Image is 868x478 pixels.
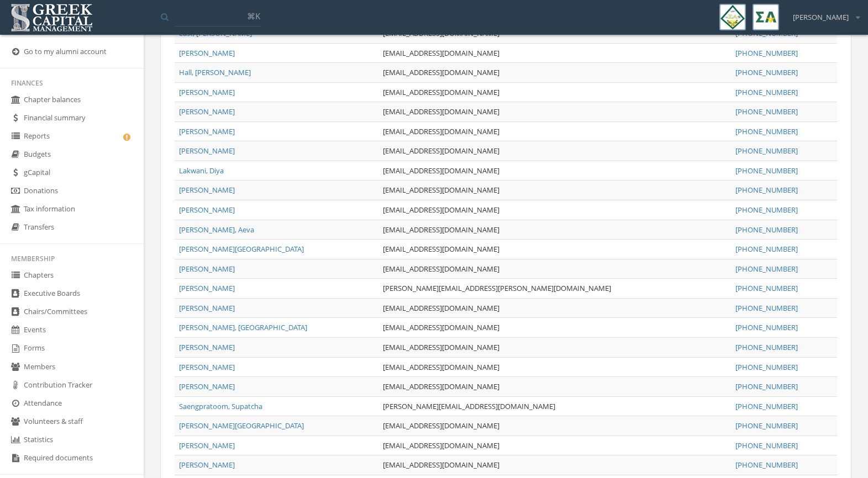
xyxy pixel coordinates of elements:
[735,362,798,372] a: [PHONE_NUMBER]
[383,303,499,313] a: [EMAIL_ADDRESS][DOMAIN_NAME]
[383,264,499,274] a: [EMAIL_ADDRESS][DOMAIN_NAME]
[179,244,304,254] a: [PERSON_NAME][GEOGRAPHIC_DATA]
[179,421,304,431] a: [PERSON_NAME][GEOGRAPHIC_DATA]
[179,342,235,352] a: [PERSON_NAME]
[735,166,798,176] a: [PHONE_NUMBER]
[383,342,499,352] a: [EMAIL_ADDRESS][DOMAIN_NAME]
[735,460,798,470] a: [PHONE_NUMBER]
[735,264,798,274] a: [PHONE_NUMBER]
[735,322,798,332] a: [PHONE_NUMBER]
[179,401,262,411] a: Saengpratoom, Supatcha
[735,48,798,58] a: [PHONE_NUMBER]
[179,322,307,332] a: [PERSON_NAME], [GEOGRAPHIC_DATA]
[793,12,849,23] span: [PERSON_NAME]
[383,48,499,58] a: [EMAIL_ADDRESS][DOMAIN_NAME]
[383,107,499,116] a: [EMAIL_ADDRESS][DOMAIN_NAME]
[735,205,798,215] a: [PHONE_NUMBER]
[179,67,251,77] a: Hall, [PERSON_NAME]
[179,166,224,176] a: Lakwani, Diya
[179,283,235,293] a: [PERSON_NAME]
[383,244,499,254] a: [EMAIL_ADDRESS][DOMAIN_NAME]
[179,107,235,116] a: [PERSON_NAME]
[383,126,499,136] a: [EMAIL_ADDRESS][DOMAIN_NAME]
[247,10,260,22] span: ⌘K
[735,342,798,352] a: [PHONE_NUMBER]
[383,362,499,372] a: [EMAIL_ADDRESS][DOMAIN_NAME]
[383,205,499,215] a: [EMAIL_ADDRESS][DOMAIN_NAME]
[179,303,235,313] a: [PERSON_NAME]
[179,381,235,391] a: [PERSON_NAME]
[735,303,798,313] a: [PHONE_NUMBER]
[179,460,235,470] a: [PERSON_NAME]
[735,107,798,116] a: [PHONE_NUMBER]
[383,28,499,38] a: [EMAIL_ADDRESS][DOMAIN_NAME]
[179,362,235,372] a: [PERSON_NAME]
[383,225,499,235] a: [EMAIL_ADDRESS][DOMAIN_NAME]
[735,440,798,450] a: [PHONE_NUMBER]
[179,205,235,215] a: [PERSON_NAME]
[735,225,798,235] a: [PHONE_NUMBER]
[383,401,555,411] a: [PERSON_NAME][EMAIL_ADDRESS][DOMAIN_NAME]
[383,283,611,293] a: [PERSON_NAME][EMAIL_ADDRESS][PERSON_NAME][DOMAIN_NAME]
[179,48,235,58] a: [PERSON_NAME]
[735,401,798,411] a: [PHONE_NUMBER]
[179,225,254,235] a: [PERSON_NAME], Aeva
[179,28,252,38] a: East, [PERSON_NAME]
[179,87,235,97] a: [PERSON_NAME]
[383,440,499,450] a: [EMAIL_ADDRESS][DOMAIN_NAME]
[735,146,798,156] a: [PHONE_NUMBER]
[786,4,860,23] div: [PERSON_NAME]
[735,126,798,136] a: [PHONE_NUMBER]
[383,185,499,195] a: [EMAIL_ADDRESS][DOMAIN_NAME]
[735,283,798,293] a: [PHONE_NUMBER]
[383,322,499,332] a: [EMAIL_ADDRESS][DOMAIN_NAME]
[735,87,798,97] a: [PHONE_NUMBER]
[383,460,499,470] a: [EMAIL_ADDRESS][DOMAIN_NAME]
[735,244,798,254] a: [PHONE_NUMBER]
[179,146,235,156] a: [PERSON_NAME]
[179,185,235,195] a: [PERSON_NAME]
[383,67,499,77] a: [EMAIL_ADDRESS][DOMAIN_NAME]
[735,185,798,195] a: [PHONE_NUMBER]
[383,381,499,391] a: [EMAIL_ADDRESS][DOMAIN_NAME]
[383,166,499,176] a: [EMAIL_ADDRESS][DOMAIN_NAME]
[735,28,798,38] a: [PHONE_NUMBER]
[383,87,499,97] a: [EMAIL_ADDRESS][DOMAIN_NAME]
[383,421,499,431] a: [EMAIL_ADDRESS][DOMAIN_NAME]
[179,126,235,136] a: [PERSON_NAME]
[179,440,235,450] a: [PERSON_NAME]
[735,381,798,391] a: [PHONE_NUMBER]
[735,421,798,431] a: [PHONE_NUMBER]
[383,146,499,156] a: [EMAIL_ADDRESS][DOMAIN_NAME]
[179,264,235,274] a: [PERSON_NAME]
[735,67,798,77] a: [PHONE_NUMBER]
